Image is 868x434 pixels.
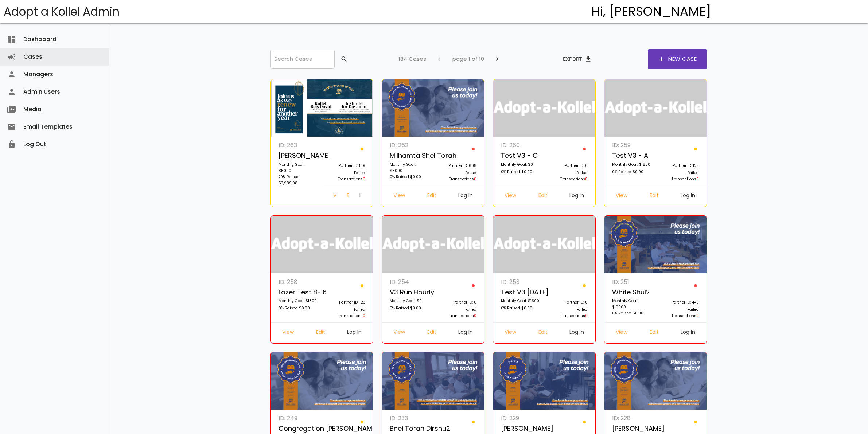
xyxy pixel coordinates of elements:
p: Monthly Goal: $1500 [501,298,540,305]
span: search [340,52,348,66]
p: Failed Transactions [659,170,699,182]
a: View [610,190,633,203]
a: Partner ID: 0 Failed Transactions0 [544,277,592,322]
p: 0% Raised $0.00 [390,305,429,312]
p: Partner ID: 0 [548,299,588,306]
p: 0% Raised $0.00 [279,305,318,312]
span: 0 [474,176,476,182]
a: ID: 259 Test v3 - A Monthly Goal: $1800 0% Raised $0.00 [608,140,655,186]
p: Monthly Goal: $0 [390,298,429,305]
p: ID: 258 [279,277,318,287]
a: addNew Case [648,49,707,69]
p: ID: 251 [612,277,651,287]
p: ID: 249 [279,413,318,423]
p: Monthly Goal: $1800 [279,298,318,305]
a: View [388,190,411,203]
a: ID: 251 White Shul2 Monthly Goal: $10000 0% Raised $0.00 [608,277,655,322]
span: 0 [363,176,365,182]
p: Partner ID: 449 [659,299,699,306]
p: Test v3 - c [501,150,540,161]
p: 0% Raised $0.00 [612,169,651,176]
p: Partner ID: 0 [437,299,476,306]
span: 0 [696,313,699,318]
img: MXEQqoZPwO.sv5M4pC8Sb.jpg [382,352,484,410]
a: Edit [421,327,442,340]
a: ID: 262 Milhamta Shel Torah Monthly Goal: $5000 0% Raised $0.00 [386,140,433,186]
button: search [335,52,352,66]
p: 79% Raised $3,989.98 [279,174,318,186]
span: 0 [585,313,588,318]
img: logonobg.png [382,216,484,273]
a: Edit [310,327,331,340]
img: logonobg.png [493,79,596,137]
p: Failed Transactions [548,170,588,182]
img: logonobg.png [271,216,373,273]
img: logonobg.png [493,216,596,273]
img: I2vVEkmzLd.fvn3D5NTra.png [271,79,373,137]
button: chevron_right [488,52,507,66]
a: Partner ID: 123 Failed Transactions0 [655,140,703,186]
img: gM9otKFzWa.1cJf6P50v4.jpg [493,352,596,410]
p: Test v3 - A [612,150,651,161]
button: Exportfile_download [557,52,598,66]
span: 0 [474,313,476,318]
span: 0 [363,313,365,318]
p: Partner ID: 123 [659,163,699,170]
p: Failed Transactions [548,306,588,319]
p: Monthly Goal: $1800 [612,161,651,169]
p: Partner ID: 519 [326,163,365,170]
a: Partner ID: 0 Failed Transactions0 [544,140,592,186]
a: ID: 258 Lazer Test 8-16 Monthly Goal: $1800 0% Raised $0.00 [275,277,322,322]
a: View [388,327,411,340]
p: ID: 228 [612,413,651,423]
a: Log In [354,190,367,203]
p: Partner ID: 123 [326,299,365,306]
a: Edit [533,190,553,203]
p: Lazer Test 8-16 [279,287,318,298]
p: Monthly Goal: $10000 [612,298,651,310]
p: v3 run hourly [390,287,429,298]
p: Monthly Goal: $0 [501,161,540,169]
a: View [610,327,633,340]
i: person [7,66,16,83]
i: person [7,83,16,101]
p: 184 Cases [398,54,426,64]
a: Log In [564,190,590,203]
span: 0 [585,176,588,182]
a: Partner ID: 449 Failed Transactions0 [655,277,703,322]
p: Monthly Goal: $5000 [279,161,318,174]
a: Log In [452,190,479,203]
img: z9NQUo20Gg.X4VDNcvjTb.jpg [382,79,484,137]
a: Edit [644,327,665,340]
p: 0% Raised $0.00 [612,310,651,317]
p: 0% Raised $0.00 [501,169,540,176]
p: page 1 of 10 [452,54,484,64]
p: ID: 260 [501,140,540,150]
p: ID: 263 [279,140,318,150]
p: Partner ID: 608 [437,163,476,170]
img: 6GPLfb0Mk4.zBtvR2DLF4.png [604,216,707,273]
span: 0 [696,176,699,182]
p: ID: 253 [501,277,540,287]
img: logonobg.png [604,79,707,137]
img: nqT0rzcf2C.M5AQECmsOx.jpg [271,352,373,410]
p: Milhamta Shel Torah [390,150,429,161]
p: White Shul2 [612,287,651,298]
p: Failed Transactions [326,170,365,182]
i: email [7,118,16,136]
i: perm_media [7,101,16,118]
span: file_download [585,52,592,66]
a: View [499,190,522,203]
p: ID: 229 [501,413,540,423]
i: campaign [7,48,16,66]
a: Edit [533,327,553,340]
p: Partner ID: 0 [548,163,588,170]
p: ID: 262 [390,140,429,150]
p: ID: 259 [612,140,651,150]
a: ID: 254 v3 run hourly Monthly Goal: $0 0% Raised $0.00 [386,277,433,322]
p: ID: 254 [390,277,429,287]
a: Edit [341,190,354,203]
h4: Hi, [PERSON_NAME] [591,5,711,19]
p: [PERSON_NAME] [279,150,318,161]
a: Edit [421,190,442,203]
